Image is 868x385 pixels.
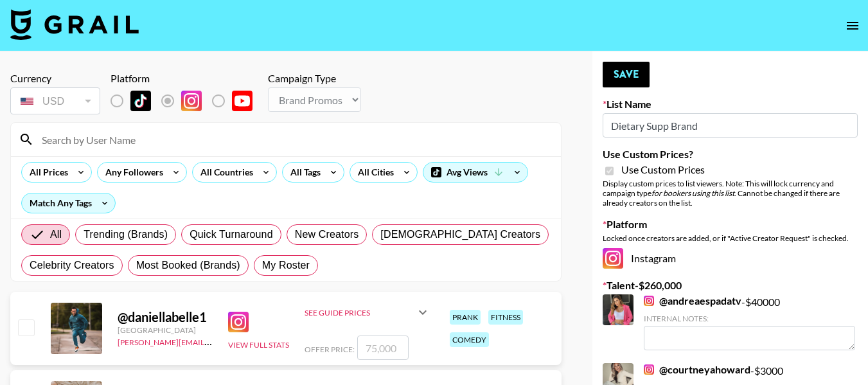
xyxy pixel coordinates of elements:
[10,9,139,40] img: Grail Talent
[603,98,858,111] label: List Name
[118,335,308,347] a: [PERSON_NAME][EMAIL_ADDRESS][DOMAIN_NAME]
[262,258,310,273] span: My Roster
[193,163,256,182] div: All Countries
[644,363,750,376] a: @courtneyahoward
[10,72,100,85] div: Currency
[644,294,855,350] div: - $ 40000
[644,364,654,375] img: Instagram
[13,90,98,112] div: USD
[644,296,654,306] img: Instagram
[603,62,650,87] button: Save
[644,314,855,323] div: Internal Notes:
[118,309,213,325] div: @ daniellabelle1
[232,91,252,111] img: YouTube
[228,340,289,350] button: View Full Stats
[651,188,734,198] em: for bookers using this list
[22,193,115,213] div: Match Any Tags
[603,148,858,161] label: Use Custom Prices?
[603,248,858,269] div: Instagram
[295,227,359,242] span: New Creators
[268,72,361,85] div: Campaign Type
[136,258,240,273] span: Most Booked (Brands)
[450,310,481,325] div: prank
[22,163,71,182] div: All Prices
[357,336,409,360] input: 75,000
[50,227,62,242] span: All
[305,345,355,354] span: Offer Price:
[30,258,114,273] span: Celebrity Creators
[118,325,213,335] div: [GEOGRAPHIC_DATA]
[621,163,705,176] span: Use Custom Prices
[488,310,523,325] div: fitness
[603,279,858,292] label: Talent - $ 260,000
[350,163,396,182] div: All Cities
[228,312,249,332] img: Instagram
[98,163,166,182] div: Any Followers
[840,13,865,39] button: open drawer
[423,163,527,182] div: Avg Views
[644,294,741,307] a: @andreaespadatv
[10,85,100,117] div: Currency is locked to USD
[181,91,202,111] img: Instagram
[450,332,489,347] div: comedy
[380,227,540,242] span: [DEMOGRAPHIC_DATA] Creators
[603,218,858,231] label: Platform
[305,308,415,318] div: See Guide Prices
[130,91,151,111] img: TikTok
[283,163,323,182] div: All Tags
[603,233,858,243] div: Locked once creators are added, or if "Active Creator Request" is checked.
[34,129,553,150] input: Search by User Name
[603,248,623,269] img: Instagram
[111,87,263,114] div: List locked to Instagram.
[305,297,430,328] div: See Guide Prices
[190,227,273,242] span: Quick Turnaround
[111,72,263,85] div: Platform
[603,179,858,208] div: Display custom prices to list viewers. Note: This will lock currency and campaign type . Cannot b...
[84,227,168,242] span: Trending (Brands)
